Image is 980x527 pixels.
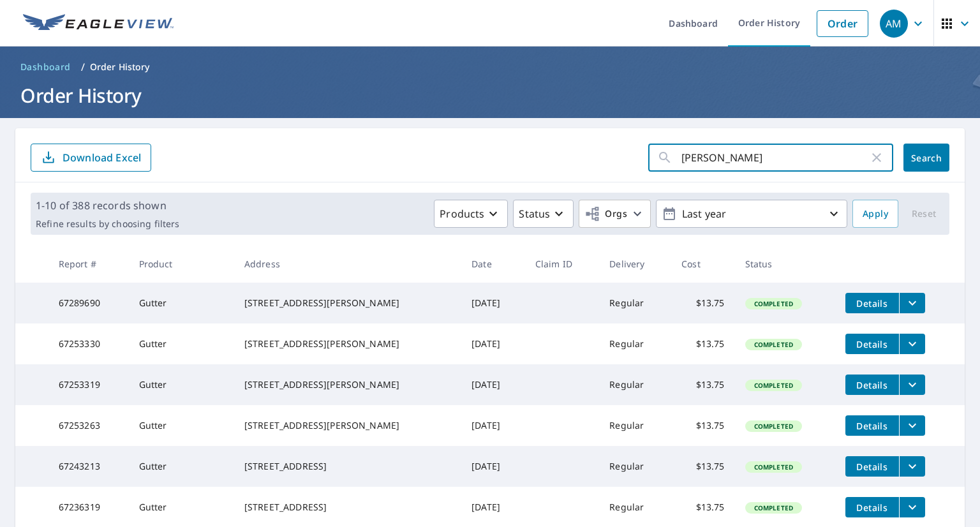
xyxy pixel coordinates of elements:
[434,200,508,228] button: Products
[899,334,925,354] button: filesDropdownBtn-67253330
[461,364,525,405] td: [DATE]
[914,152,939,164] span: Search
[671,323,735,364] td: $13.75
[48,405,129,446] td: 67253263
[244,297,451,309] div: [STREET_ADDRESS][PERSON_NAME]
[899,497,925,517] button: filesDropdownBtn-67236319
[461,245,525,283] th: Date
[656,200,847,228] button: Last year
[36,218,179,230] p: Refine results by choosing filters
[599,446,671,487] td: Regular
[31,144,151,172] button: Download Excel
[746,299,801,308] span: Completed
[81,59,85,75] li: /
[671,405,735,446] td: $13.75
[244,460,451,473] div: [STREET_ADDRESS]
[899,415,925,436] button: filesDropdownBtn-67253263
[746,503,801,512] span: Completed
[746,381,801,390] span: Completed
[863,206,888,222] span: Apply
[129,245,234,283] th: Product
[20,61,71,73] span: Dashboard
[23,14,174,33] img: EV Logo
[845,293,899,313] button: detailsBtn-67289690
[129,364,234,405] td: Gutter
[129,405,234,446] td: Gutter
[671,446,735,487] td: $13.75
[599,323,671,364] td: Regular
[845,497,899,517] button: detailsBtn-67236319
[244,338,451,350] div: [STREET_ADDRESS][PERSON_NAME]
[735,245,835,283] th: Status
[599,405,671,446] td: Regular
[63,151,141,165] p: Download Excel
[899,293,925,313] button: filesDropdownBtn-67289690
[853,461,891,473] span: Details
[671,283,735,323] td: $13.75
[746,422,801,431] span: Completed
[599,245,671,283] th: Delivery
[90,61,150,73] p: Order History
[15,82,965,108] h1: Order History
[845,375,899,395] button: detailsBtn-67253319
[48,245,129,283] th: Report #
[903,144,949,172] button: Search
[677,203,826,225] p: Last year
[845,415,899,436] button: detailsBtn-67253263
[853,420,891,432] span: Details
[853,338,891,350] span: Details
[513,200,574,228] button: Status
[15,57,76,77] a: Dashboard
[845,334,899,354] button: detailsBtn-67253330
[519,206,550,221] p: Status
[440,206,484,221] p: Products
[681,140,869,175] input: Address, Report #, Claim ID, etc.
[746,463,801,471] span: Completed
[48,446,129,487] td: 67243213
[899,456,925,477] button: filesDropdownBtn-67243213
[853,297,891,309] span: Details
[461,446,525,487] td: [DATE]
[579,200,651,228] button: Orgs
[461,283,525,323] td: [DATE]
[853,379,891,391] span: Details
[671,364,735,405] td: $13.75
[244,419,451,432] div: [STREET_ADDRESS][PERSON_NAME]
[899,375,925,395] button: filesDropdownBtn-67253319
[746,340,801,349] span: Completed
[244,501,451,514] div: [STREET_ADDRESS]
[880,10,908,38] div: AM
[129,446,234,487] td: Gutter
[584,206,627,222] span: Orgs
[15,57,965,77] nav: breadcrumb
[244,378,451,391] div: [STREET_ADDRESS][PERSON_NAME]
[852,200,898,228] button: Apply
[525,245,600,283] th: Claim ID
[129,283,234,323] td: Gutter
[671,245,735,283] th: Cost
[48,283,129,323] td: 67289690
[845,456,899,477] button: detailsBtn-67243213
[36,198,179,213] p: 1-10 of 388 records shown
[48,323,129,364] td: 67253330
[461,323,525,364] td: [DATE]
[234,245,461,283] th: Address
[599,364,671,405] td: Regular
[461,405,525,446] td: [DATE]
[853,501,891,514] span: Details
[817,10,868,37] a: Order
[129,323,234,364] td: Gutter
[48,364,129,405] td: 67253319
[599,283,671,323] td: Regular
